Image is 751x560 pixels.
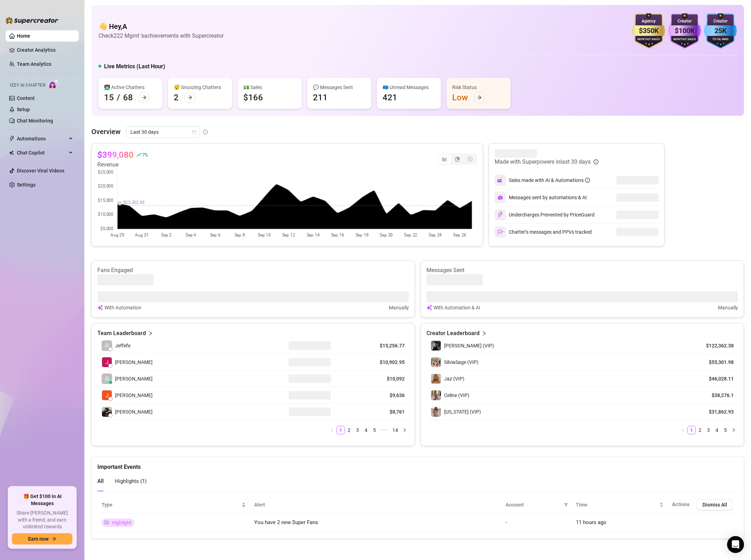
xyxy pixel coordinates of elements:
article: With Automation & AI [434,304,480,312]
div: segmented control [438,153,477,165]
a: 1 [688,426,695,434]
a: 2 [696,426,704,434]
div: Important Events [97,457,738,471]
li: 3 [353,426,362,434]
div: 421 [383,92,397,103]
div: Risk Status [452,83,505,91]
span: Account [506,501,561,509]
li: 3 [704,426,713,434]
a: Team Analytics [17,61,51,67]
article: Revenue [97,161,147,169]
article: Manually [389,304,409,312]
article: Fans Engaged [97,266,409,274]
span: [PERSON_NAME] [115,358,153,366]
span: arrow-right [51,536,56,541]
li: 5 [721,426,730,434]
span: Dismiss All [702,502,727,508]
span: Highlight [112,520,131,526]
img: blue-badge-DgoSNQY1.svg [704,13,737,49]
li: Previous Page [328,426,336,434]
th: Time [572,496,668,514]
span: 11 hours ago [576,519,606,526]
div: Agency [632,18,665,25]
article: $10,902.95 [351,359,405,366]
li: Next Page [400,426,409,434]
article: $399,080 [97,149,134,161]
div: 2 [174,92,179,103]
span: Jeffefe [115,342,130,350]
img: svg%3e [97,304,103,312]
img: svg%3e [498,195,503,200]
a: Content [17,95,35,101]
a: 3 [705,426,712,434]
div: Creator [668,18,701,25]
a: Setup [17,107,30,112]
span: Type [102,501,240,509]
article: Check 222 Mgmt 's achievements with Supercreator [98,31,224,40]
span: You have 2 new Super Fans [254,519,318,526]
img: Chat Copilot [9,150,14,155]
li: Previous Page [679,426,687,434]
img: AI Chatter [48,79,59,89]
span: filter [564,503,568,507]
span: user [104,343,109,348]
img: svg%3e [497,177,503,183]
span: Jaz (VIP) [444,376,464,382]
div: Monthly Sales [632,37,665,42]
span: right [482,329,487,338]
span: Automations [17,133,67,144]
div: 211 [313,92,328,103]
span: rise [136,152,141,157]
span: Actions [672,501,690,508]
span: info-circle [203,130,208,134]
span: Last 30 days [130,127,196,137]
img: logo-BBDzfeDw.svg [6,17,58,24]
img: Jericko [102,407,112,417]
article: $9,636 [351,392,405,399]
img: gold-badge-CigiZidd.svg [632,13,665,49]
a: 14 [390,426,400,434]
div: 68 [123,92,133,103]
article: $55,301.98 [702,359,734,366]
div: 25K [704,25,737,36]
span: info-circle [585,178,590,183]
span: left [330,428,334,432]
article: $8,761 [351,408,405,415]
button: Dismiss All [697,499,733,510]
span: Highlights ( 1 ) [115,478,147,484]
a: 1 [337,426,345,434]
span: filter [563,499,570,510]
span: info-circle [593,159,598,164]
th: Alert [250,496,501,514]
div: Messages sent by automations & AI [495,192,587,203]
span: [PERSON_NAME] [115,408,153,416]
a: 5 [371,426,378,434]
li: Next 5 Pages [379,426,390,434]
span: [PERSON_NAME] [115,375,153,383]
li: 14 [390,426,400,434]
a: 4 [713,426,721,434]
img: Georgia (VIP) [431,407,441,417]
div: 📪 Unread Messages [383,83,435,91]
span: [US_STATE] (VIP) [444,409,481,415]
span: left [681,428,685,432]
th: Type [97,496,250,514]
article: $15,256.77 [351,342,405,349]
span: SilviaSage (VIP) [444,359,479,365]
div: Monthly Sales [668,37,701,42]
a: Chat Monitoring [17,118,53,124]
article: Manually [718,304,738,312]
span: Chat Copilot [17,147,67,158]
div: 💵 Sales [243,83,296,91]
span: Earn now [28,536,49,542]
span: pie-chart [455,157,460,162]
span: Izzy AI Chatter [10,82,45,89]
img: Jane [102,357,112,367]
span: user [104,376,109,381]
button: Earn nowarrow-right [12,533,72,545]
article: $122,362.38 [702,342,734,349]
span: ••• [379,426,390,434]
img: Kennedy (VIP) [431,341,441,351]
span: right [732,428,736,432]
span: - [506,519,507,526]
